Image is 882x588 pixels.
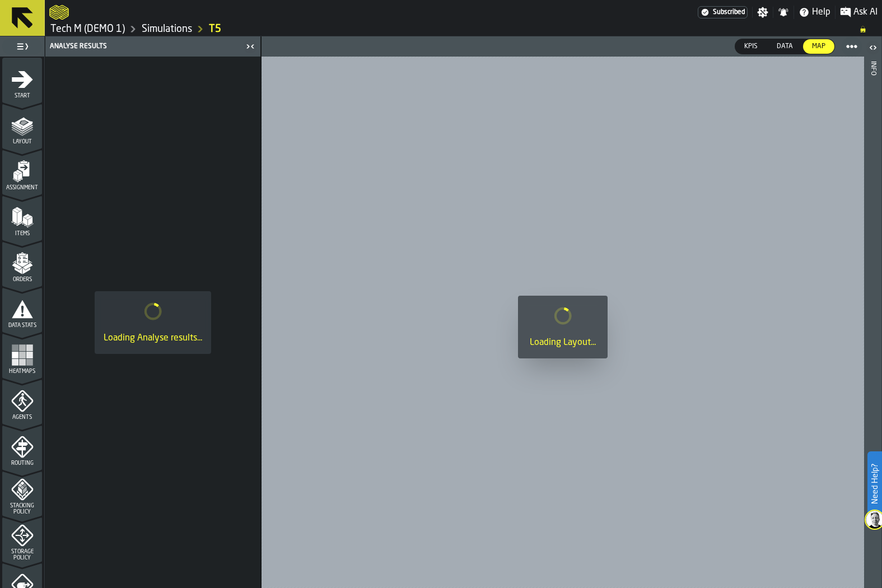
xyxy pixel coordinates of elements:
[49,2,69,22] a: logo-header
[713,8,745,16] span: Subscribed
[772,41,797,52] span: Data
[2,414,42,421] span: Agents
[242,40,258,53] label: button-toggle-Close me
[864,36,881,588] header: Info
[2,231,42,237] span: Items
[2,323,42,329] span: Data Stats
[45,36,260,57] header: Analyse Results
[869,59,877,585] div: Info
[2,241,42,286] li: menu Orders
[527,336,599,349] div: Loading Layout...
[48,43,242,50] div: Analyse Results
[2,39,42,54] label: button-toggle-Toggle Full Menu
[2,150,42,194] li: menu Assignment
[2,277,42,283] span: Orders
[2,333,42,378] li: menu Heatmaps
[2,58,42,102] li: menu Start
[2,104,42,148] li: menu Layout
[812,6,830,19] span: Help
[2,185,42,191] span: Assignment
[808,41,830,52] span: Map
[836,6,882,19] label: button-toggle-Ask AI
[209,23,221,35] a: link-to-/wh/i/48b63d5b-7b01-4ac5-b36e-111296781b18/simulations/dff3a2cd-e2c8-47d3-a670-4d35f7897424
[2,379,42,424] li: menu Agents
[794,6,835,19] label: button-toggle-Help
[2,368,42,375] span: Heatmaps
[740,41,762,52] span: KPIs
[2,503,42,515] span: Stacking Policy
[2,139,42,145] span: Layout
[142,23,192,35] a: link-to-/wh/i/48b63d5b-7b01-4ac5-b36e-111296781b18
[735,39,767,54] div: thumb
[869,452,881,515] label: Need Help?
[2,287,42,332] li: menu Data Stats
[2,195,42,240] li: menu Items
[767,39,802,54] label: button-switch-multi-Data
[853,6,878,19] span: Ask AI
[2,471,42,516] li: menu Stacking Policy
[773,7,794,18] label: button-toggle-Notifications
[2,425,42,470] li: menu Routing
[698,6,748,18] a: link-to-/wh/i/48b63d5b-7b01-4ac5-b36e-111296781b18/settings/billing
[50,23,125,35] a: link-to-/wh/i/48b63d5b-7b01-4ac5-b36e-111296781b18
[698,6,748,18] div: Menu Subscription
[104,332,202,345] div: Loading Analyse results...
[768,39,802,54] div: thumb
[2,549,42,561] span: Storage Policy
[2,460,42,466] span: Routing
[2,517,42,562] li: menu Storage Policy
[49,22,878,36] nav: Breadcrumb
[803,39,834,54] div: thumb
[802,39,835,54] label: button-switch-multi-Map
[753,7,773,18] label: button-toggle-Settings
[865,39,881,59] label: button-toggle-Open
[735,39,767,54] label: button-switch-multi-KPIs
[2,93,42,99] span: Start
